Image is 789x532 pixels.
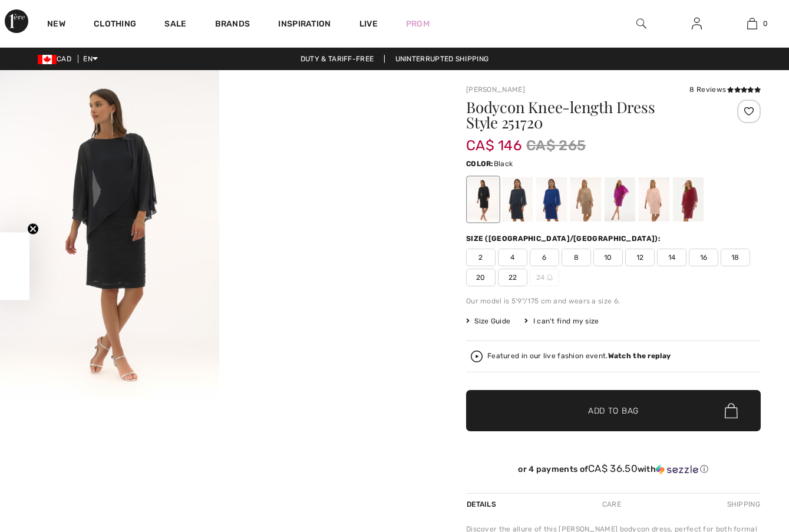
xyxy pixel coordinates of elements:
[721,249,750,266] span: 18
[673,177,704,222] div: Merlot
[536,177,567,222] div: Royal Sapphire 163
[502,177,533,222] div: Midnight Blue
[562,249,591,266] span: 8
[94,19,136,31] a: Clothing
[5,9,28,33] img: 1ère Avenue
[466,269,496,286] span: 20
[215,19,250,31] a: Brands
[466,233,663,244] div: Size ([GEOGRAPHIC_DATA]/[GEOGRAPHIC_DATA]):
[682,16,711,31] a: Sign In
[498,249,527,266] span: 4
[466,316,510,326] span: Size Guide
[608,352,671,360] strong: Watch the replay
[466,125,521,154] span: CA$ 146
[466,296,761,306] div: Our model is 5'9"/175 cm and wears a size 6.
[487,352,671,360] div: Featured in our live fashion event.
[164,19,186,31] a: Sale
[636,16,646,31] img: search the website
[747,16,757,31] img: My Bag
[498,269,527,286] span: 22
[466,390,761,431] button: Add to Bag
[468,177,499,222] div: Black
[689,84,761,95] div: 8 Reviews
[466,100,712,130] h1: Bodycon Knee-length Dress Style 251720
[689,249,718,266] span: 16
[38,55,76,63] span: CAD
[725,16,779,31] a: 0
[530,249,559,266] span: 6
[471,351,483,362] img: Watch the replay
[592,494,631,515] div: Care
[494,160,513,168] span: Black
[406,18,430,30] a: Prom
[605,177,635,222] div: Purple orchid
[763,18,768,29] span: 0
[692,16,702,31] img: My Info
[547,275,553,280] img: ring-m.svg
[725,403,738,418] img: Bag.svg
[47,19,65,31] a: New
[657,249,686,266] span: 14
[27,223,39,234] button: Close teaser
[570,177,601,222] div: Sand
[724,494,761,515] div: Shipping
[530,269,559,286] span: 24
[278,19,331,31] span: Inspiration
[466,463,761,479] div: or 4 payments ofCA$ 36.50withSezzle Click to learn more about Sezzle
[466,494,499,515] div: Details
[219,70,438,180] video: Your browser does not support the video tag.
[639,177,669,222] div: Quartz
[588,405,639,417] span: Add to Bag
[656,464,698,475] img: Sezzle
[524,316,599,326] div: I can't find my size
[466,85,525,94] a: [PERSON_NAME]
[593,249,623,266] span: 10
[526,135,586,156] span: CA$ 265
[466,160,494,168] span: Color:
[38,55,57,64] img: Canadian Dollar
[466,463,761,475] div: or 4 payments of with
[588,462,638,474] span: CA$ 36.50
[359,18,378,30] a: Live
[466,249,496,266] span: 2
[625,249,655,266] span: 12
[83,55,98,63] span: EN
